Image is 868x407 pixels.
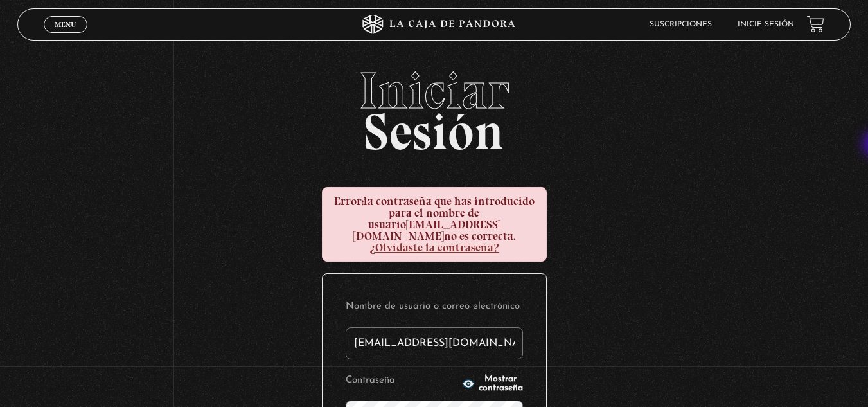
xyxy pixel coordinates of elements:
strong: Error: [334,194,364,208]
span: Menu [55,21,76,28]
a: View your shopping cart [807,15,824,33]
button: Mostrar contraseña [462,375,523,393]
h2: Sesión [17,65,851,147]
div: la contraseña que has introducido para el nombre de usuario no es correcta. [322,187,547,262]
strong: [EMAIL_ADDRESS][DOMAIN_NAME] [353,217,500,243]
label: Nombre de usuario o correo electrónico [346,297,523,317]
a: Suscripciones [650,21,712,28]
span: Iniciar [17,65,851,116]
a: Inicie sesión [738,21,794,28]
span: Mostrar contraseña [479,375,523,393]
label: Contraseña [346,371,458,391]
a: ¿Olvidaste la contraseña? [369,240,499,255]
span: Cerrar [50,31,80,40]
